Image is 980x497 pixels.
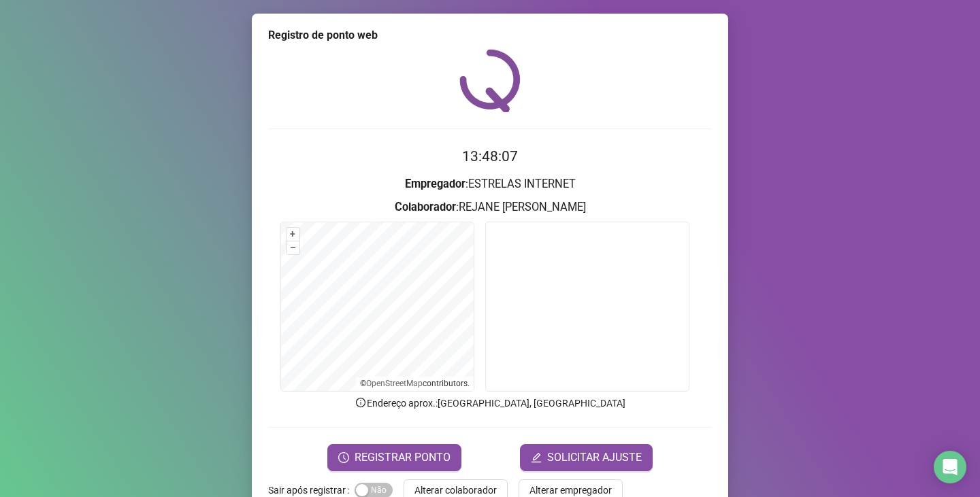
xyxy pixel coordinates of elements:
[338,452,349,463] span: clock-circle
[547,449,642,466] span: SOLICITAR AJUSTE
[531,452,542,463] span: edit
[395,201,456,213] strong: Colaborador
[327,444,461,471] button: REGISTRAR PONTO
[366,379,423,388] a: OpenStreetMap
[287,241,299,254] button: –
[360,379,470,388] li: © contributors.
[459,49,521,112] img: QRPoint
[462,148,518,165] time: 13:48:07
[934,451,966,483] div: Open Intercom Messenger
[355,396,367,409] span: info-circle
[268,396,712,411] p: Endereço aprox. : [GEOGRAPHIC_DATA], [GEOGRAPHIC_DATA]
[287,228,299,241] button: +
[520,444,653,471] button: editSOLICITAR AJUSTE
[405,177,465,190] strong: Empregador
[355,449,451,466] span: REGISTRAR PONTO
[268,175,712,193] h3: : ESTRELAS INTERNET
[268,199,712,216] h3: : REJANE [PERSON_NAME]
[268,27,712,44] div: Registro de ponto web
